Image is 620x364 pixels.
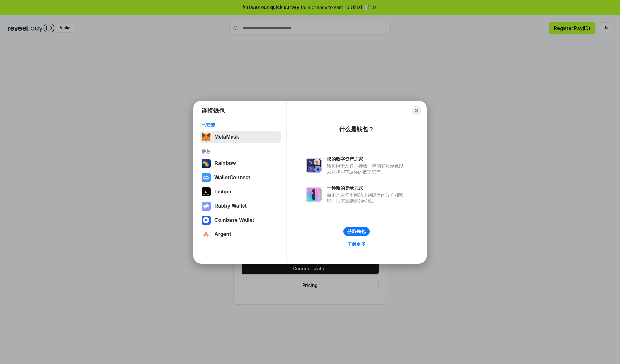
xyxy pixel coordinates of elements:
[347,241,366,247] div: 了解更多
[200,228,281,241] button: Argent
[327,192,407,204] div: 而不是在每个网站上创建新的账户和密码，只需连接您的钱包。
[201,122,279,128] div: 已安装
[200,157,281,170] button: Rainbow
[200,131,281,143] button: MetaMask
[201,216,211,225] img: svg+xml,%3Csvg%20width%3D%2228%22%20height%3D%2228%22%20viewBox%3D%220%200%2028%2028%22%20fill%3D...
[201,173,211,182] img: svg+xml,%3Csvg%20width%3D%2228%22%20height%3D%2228%22%20viewBox%3D%220%200%2028%2028%22%20fill%3D...
[214,189,232,195] div: Ledger
[214,134,239,140] div: MetaMask
[201,107,225,114] h1: 连接钱包
[201,230,211,239] img: svg+xml,%3Csvg%20width%3D%2228%22%20height%3D%2228%22%20viewBox%3D%220%200%2028%2028%22%20fill%3D...
[347,229,366,234] div: 获取钱包
[343,227,370,236] button: 获取钱包
[201,159,211,168] img: svg+xml,%3Csvg%20width%3D%22120%22%20height%3D%22120%22%20viewBox%3D%220%200%20120%20120%22%20fil...
[327,185,407,191] div: 一种新的登录方式
[201,149,279,154] div: 推荐
[306,187,322,202] img: svg+xml,%3Csvg%20xmlns%3D%22http%3A%2F%2Fwww.w3.org%2F2000%2Fsvg%22%20fill%3D%22none%22%20viewBox...
[327,163,407,175] div: 钱包用于发送、接收、存储和显示像以太坊和NFT这样的数字资产。
[339,125,374,133] div: 什么是钱包？
[200,171,281,184] button: WalletConnect
[201,187,211,196] img: svg+xml,%3Csvg%20xmlns%3D%22http%3A%2F%2Fwww.w3.org%2F2000%2Fsvg%22%20width%3D%2228%22%20height%3...
[214,217,254,223] div: Coinbase Wallet
[214,231,231,237] div: Argent
[214,161,236,166] div: Rainbow
[200,214,281,227] button: Coinbase Wallet
[214,203,247,209] div: Rabby Wallet
[200,185,281,198] button: Ledger
[306,158,322,173] img: svg+xml,%3Csvg%20xmlns%3D%22http%3A%2F%2Fwww.w3.org%2F2000%2Fsvg%22%20fill%3D%22none%22%20viewBox...
[214,175,250,181] div: WalletConnect
[201,202,211,211] img: svg+xml,%3Csvg%20xmlns%3D%22http%3A%2F%2Fwww.w3.org%2F2000%2Fsvg%22%20fill%3D%22none%22%20viewBox...
[200,200,281,212] button: Rabby Wallet
[344,240,369,248] a: 了解更多
[327,156,407,162] div: 您的数字资产之家
[412,106,421,115] button: Close
[201,133,211,142] img: svg+xml,%3Csvg%20fill%3D%22none%22%20height%3D%2233%22%20viewBox%3D%220%200%2035%2033%22%20width%...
